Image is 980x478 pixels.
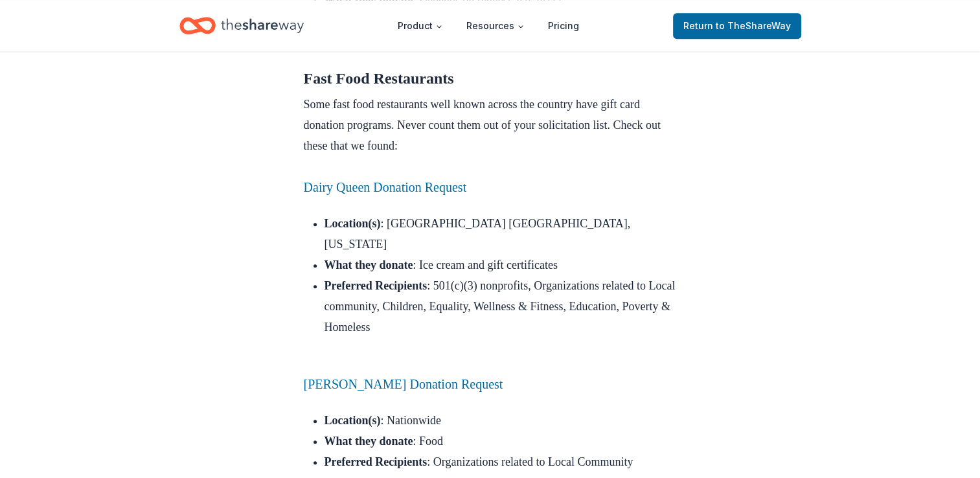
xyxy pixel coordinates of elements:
a: [PERSON_NAME] Donation Request [304,377,503,391]
strong: What they donate [325,435,413,448]
a: Pricing [538,13,589,39]
li: : Food [325,431,677,451]
li: : Ice cream and gift certificates [325,255,677,275]
span: to TheShareWay [716,20,791,31]
a: Returnto TheShareWay [673,13,801,39]
nav: Main [387,10,589,41]
li: : [GEOGRAPHIC_DATA] [GEOGRAPHIC_DATA], [US_STATE] [325,213,677,255]
strong: What they donate [325,258,413,271]
span: Return [683,18,791,34]
p: Some fast food restaurants well known across the country have gift card donation programs. Never ... [304,94,677,177]
li: : 501(c)(3) nonprofits, Organizations related to Local community, Children, Equality, Wellness & ... [325,275,677,358]
a: Dairy Queen Donation Request [304,180,467,194]
button: Product [387,13,453,39]
a: Home [179,10,304,41]
strong: Location(s) [325,217,381,230]
strong: Location(s) [325,414,381,427]
strong: Preferred Recipients [325,455,427,468]
h2: Fast Food Restaurants [304,68,677,89]
strong: Preferred Recipients [325,279,427,292]
button: Resources [456,13,535,39]
li: : Nationwide [325,410,677,431]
